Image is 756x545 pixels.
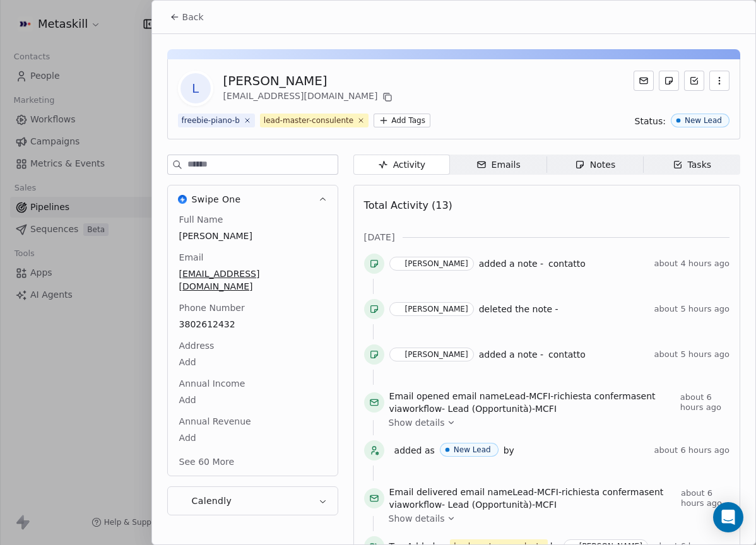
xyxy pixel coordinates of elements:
[505,391,637,401] span: Lead-MCFI-richiesta conferma
[168,185,338,213] button: Swipe OneSwipe One
[223,72,396,90] div: [PERSON_NAME]
[179,356,326,368] span: Add
[575,158,615,172] div: Notes
[548,347,586,362] a: contatto
[389,390,675,415] span: email name sent via workflow -
[654,259,729,269] span: about 4 hours ago
[405,305,468,314] div: [PERSON_NAME]
[178,195,187,204] img: Swipe One
[389,391,450,401] span: Email opened
[391,304,401,314] img: G
[168,213,338,476] div: Swipe OneSwipe One
[389,512,445,525] span: Show details
[182,115,240,126] div: freebie-piano-b
[394,444,435,457] span: added as
[479,257,543,270] span: added a note -
[179,431,326,444] span: Add
[179,318,326,331] span: 3802612432
[448,404,557,414] span: Lead (Opportunità)-MCFI
[391,259,401,269] img: G
[654,349,729,360] span: about 5 hours ago
[177,251,206,264] span: Email
[504,444,514,457] span: by
[182,11,204,23] span: Back
[192,495,232,507] span: Calendly
[654,445,729,455] span: about 6 hours ago
[548,256,586,271] a: contatto
[548,349,586,360] span: contatto
[389,512,721,525] a: Show details
[476,158,521,172] div: Emails
[454,445,491,454] div: New Lead
[168,487,338,515] button: CalendlyCalendly
[374,114,430,127] button: Add Tags
[177,377,248,390] span: Annual Income
[364,231,395,243] span: [DATE]
[192,193,241,206] span: Swipe One
[654,304,729,314] span: about 5 hours ago
[512,487,644,497] span: Lead-MCFI-richiesta conferma
[178,496,187,505] img: Calendly
[680,392,729,413] span: about 6 hours ago
[389,487,458,497] span: Email delivered
[179,394,326,406] span: Add
[405,350,468,359] div: [PERSON_NAME]
[180,73,211,103] span: L
[177,302,247,314] span: Phone Number
[223,90,396,105] div: [EMAIL_ADDRESS][DOMAIN_NAME]
[391,349,401,360] img: G
[681,488,729,508] span: about 6 hours ago
[162,6,211,28] button: Back
[389,416,445,429] span: Show details
[177,339,217,352] span: Address
[177,415,254,428] span: Annual Revenue
[389,416,721,429] a: Show details
[179,230,326,242] span: [PERSON_NAME]
[264,115,353,126] div: lead-master-consulente
[713,502,743,532] div: Open Intercom Messenger
[389,486,676,511] span: email name sent via workflow -
[673,158,712,172] div: Tasks
[635,115,666,127] span: Status:
[364,199,452,211] span: Total Activity (13)
[548,259,586,269] span: contatto
[479,303,558,315] span: deleted the note -
[448,500,557,510] span: Lead (Opportunità)-MCFI
[172,450,242,473] button: See 60 More
[177,213,226,226] span: Full Name
[479,348,543,361] span: added a note -
[405,259,468,268] div: [PERSON_NAME]
[685,116,722,125] div: New Lead
[179,267,326,293] span: [EMAIL_ADDRESS][DOMAIN_NAME]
